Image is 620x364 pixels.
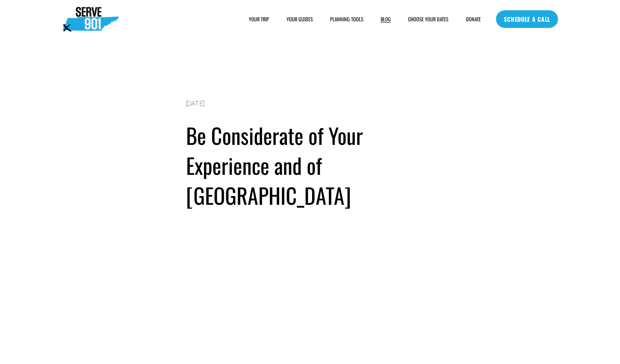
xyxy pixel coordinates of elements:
a: YOUR GUIDES [287,15,313,23]
h1: Be Considerate of Your Experience and of [GEOGRAPHIC_DATA] [186,120,434,210]
a: folder dropdown [249,15,269,23]
a: DONATE [466,15,481,23]
span: YOUR TRIP [249,16,269,23]
a: folder dropdown [330,15,363,23]
a: BLOG [381,15,391,23]
a: CHOOSE YOUR DATES [408,15,448,23]
a: SCHEDULE A CALL [496,10,558,28]
span: [DATE] [186,100,204,108]
span: PLANNING TOOLS [330,16,363,23]
img: Serve901 [62,7,119,32]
